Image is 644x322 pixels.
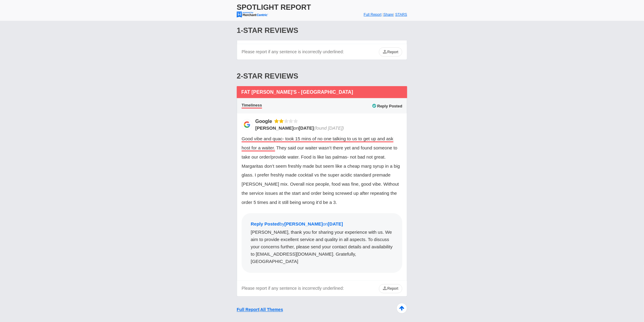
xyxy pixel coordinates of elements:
span: Food is like las palmas- not bad not great. [301,154,386,159]
div: [PERSON_NAME], thank you for sharing your experience with us. We aim to provide excellent service... [251,229,393,265]
div: on [255,125,398,131]
a: Full Report [237,307,259,312]
span: [PERSON_NAME] [285,222,323,227]
span: Reply Posted [251,222,280,227]
span: [DATE] [328,222,343,227]
span: [PERSON_NAME] [255,125,294,131]
a: All Themes [261,307,283,312]
span: (found [DATE]) [314,125,344,131]
span: Without the service issues at the start and order being screwed up after repeating the order 5 ti... [242,182,399,205]
a: Full Report [364,12,382,17]
span: | [383,12,383,17]
div: Please report if any sentence is incorrectly underlined: [242,49,344,55]
span: | [393,12,394,17]
span: They said our waiter wasn’t there yet and found someone to take our order/provide water. [242,145,397,159]
a: Share [383,12,393,17]
div: 1-Star Reviews [237,20,407,40]
img: Google [242,119,252,130]
span: | [259,307,261,312]
span: Timeliness [242,103,262,109]
span: I prefer freshly made cocktail vs the super acidic standard premade [PERSON_NAME] mix. [242,173,390,187]
span: Good vibe and quac- took 15 mins of no one talking to us to get up and ask host for a waiter. [242,136,394,152]
div: Please report if any sentence is incorrectly underlined: [242,285,344,292]
span: Margaritas don’t seem freshly made but seem like a cheap marg syrup in a big glass. [242,163,400,178]
img: mc-powered-by-logo-103.png [237,12,268,18]
span: [DATE] [299,125,314,131]
a: Report [379,284,402,293]
div: by on [251,221,393,229]
div: 2-Star Reviews [237,66,407,86]
a: Report [379,47,402,57]
div: Google [255,118,274,124]
span: Reply Posted [373,104,402,108]
span: Overall nice people, food was fine, good vibe. [290,182,382,187]
a: STARS [395,12,407,17]
span: Fat [PERSON_NAME]'s - [GEOGRAPHIC_DATA] [241,89,353,95]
